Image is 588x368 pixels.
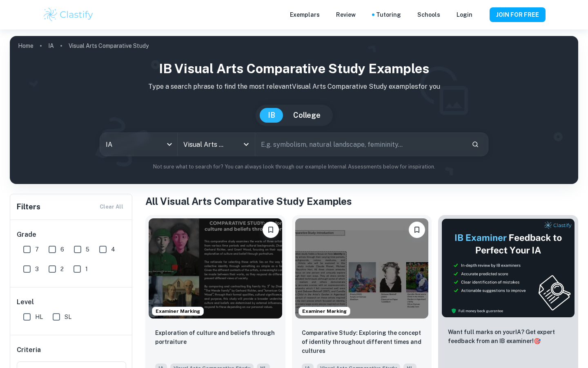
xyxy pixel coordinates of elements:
[448,328,568,346] p: Want full marks on your IA ? Get expert feedback from an IB examiner!
[490,7,546,22] button: JOIN FOR FREE
[263,222,279,238] button: Please log in to bookmark exemplars
[441,218,575,318] img: Thumbnail
[85,265,88,274] span: 1
[295,218,429,319] img: Visual Arts Comparative Study IA example thumbnail: Comparative Study: Exploring the concept
[35,245,39,254] span: 7
[60,265,64,274] span: 2
[100,133,177,156] div: IA
[479,13,483,17] button: Help and Feedback
[42,7,94,23] img: Clastify logo
[48,40,54,52] a: IA
[255,133,465,156] input: E.g. symbolism, natural landscape, femininity...
[241,139,252,150] button: Open
[285,108,329,123] button: College
[260,108,283,123] button: IB
[299,307,350,315] span: Examiner Marking
[18,40,33,52] a: Home
[17,297,126,307] h6: Level
[111,245,115,254] span: 4
[86,245,89,254] span: 5
[17,345,41,355] h6: Criteria
[35,312,43,321] span: HL
[302,328,422,355] p: Comparative Study: Exploring the concept of identity throughout different times and cultures
[16,163,572,171] p: Not sure what to search for? You can always look through our example Internal Assessments below f...
[152,307,203,315] span: Examiner Marking
[16,82,572,92] p: Type a search phrase to find the most relevant Visual Arts Comparative Study examples for you
[35,265,39,274] span: 3
[376,10,401,19] a: Tutoring
[336,10,356,19] p: Review
[149,218,282,319] img: Visual Arts Comparative Study IA example thumbnail: Exploration of culture and beliefs throu
[65,312,71,321] span: SL
[17,201,40,213] h6: Filters
[417,10,440,19] a: Schools
[409,222,425,238] button: Please log in to bookmark exemplars
[457,10,472,19] a: Login
[60,245,64,254] span: 6
[290,10,320,19] p: Exemplars
[468,137,482,151] button: Search
[69,41,149,50] p: Visual Arts Comparative Study
[155,328,276,346] p: Exploration of culture and beliefs through portraiture
[534,338,541,344] span: 🎯
[17,230,126,240] h6: Grade
[10,36,578,184] img: profile cover
[145,194,578,209] h1: All Visual Arts Comparative Study Examples
[16,59,572,79] h1: IB Visual Arts Comparative Study examples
